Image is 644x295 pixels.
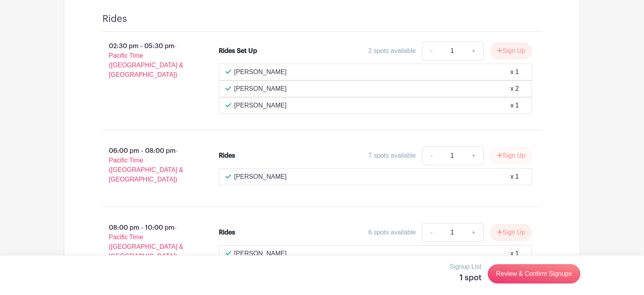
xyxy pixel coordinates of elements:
[490,224,532,241] button: Sign Up
[90,143,206,188] p: 06:00 pm - 08:00 pm
[234,249,287,258] p: [PERSON_NAME]
[90,220,206,264] p: 08:00 pm - 10:00 pm
[450,273,481,283] h5: 1 spot
[464,146,484,165] a: +
[490,43,532,59] button: Sign Up
[219,228,235,237] div: Rides
[90,38,206,83] p: 02:30 pm - 05:30 pm
[368,46,416,56] div: 2 spots available
[234,172,287,182] p: [PERSON_NAME]
[422,223,440,242] a: -
[234,101,287,110] p: [PERSON_NAME]
[422,41,440,61] a: -
[102,13,127,25] h4: Rides
[368,228,416,237] div: 6 spots available
[464,223,484,242] a: +
[368,151,416,160] div: 7 spots available
[488,264,580,283] a: Review & Confirm Signups
[422,146,440,165] a: -
[510,67,519,77] div: x 1
[450,262,481,272] p: Signup List
[510,172,519,182] div: x 1
[510,84,519,94] div: x 2
[510,101,519,110] div: x 1
[219,46,257,56] div: Rides Set Up
[234,67,287,77] p: [PERSON_NAME]
[490,147,532,164] button: Sign Up
[234,84,287,94] p: [PERSON_NAME]
[464,41,484,61] a: +
[510,249,519,258] div: x 1
[219,151,235,160] div: Rides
